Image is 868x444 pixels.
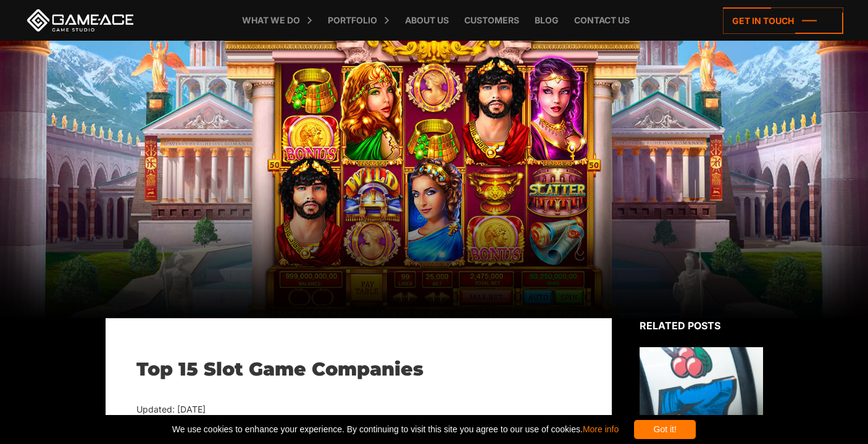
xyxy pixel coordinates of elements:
span: We use cookies to enhance your experience. By continuing to visit this site you agree to our use ... [172,420,619,439]
div: Related posts [640,318,763,333]
a: Get in touch [723,7,843,34]
a: More info [583,424,619,434]
div: Got it! [634,420,696,439]
h1: Top 15 Slot Game Companies [136,358,581,380]
div: Updated: [DATE] [136,402,581,417]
